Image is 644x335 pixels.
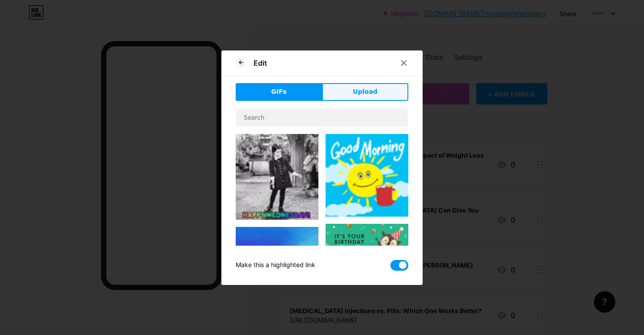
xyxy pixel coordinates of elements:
[271,87,287,96] span: GIFs
[236,109,408,126] input: Search
[236,227,318,310] img: Gihpy
[326,134,408,217] img: Gihpy
[236,260,315,271] div: Make this a highlighted link
[236,134,318,220] img: Gihpy
[326,224,408,280] img: Gihpy
[353,87,377,96] span: Upload
[236,83,322,101] button: GIFs
[322,83,408,101] button: Upload
[254,58,267,68] div: Edit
